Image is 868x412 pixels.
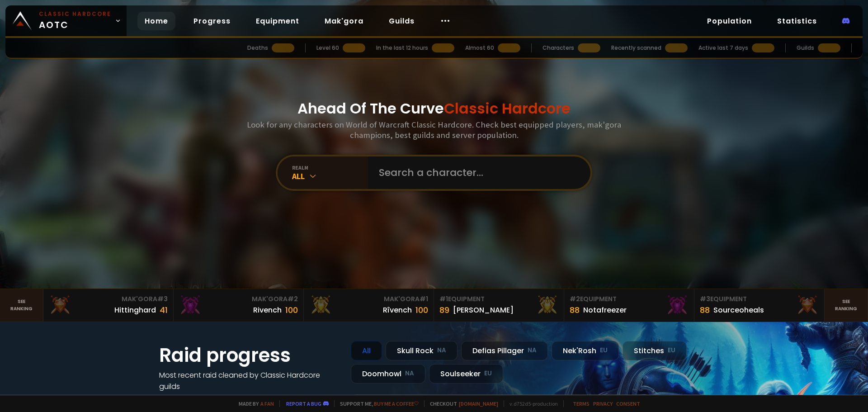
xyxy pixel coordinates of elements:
div: Mak'Gora [309,294,428,304]
a: Terms [573,400,590,407]
div: All [292,171,368,181]
a: Population [700,12,759,30]
div: Deaths [247,44,268,52]
small: Classic Hardcore [39,10,111,18]
div: 100 [415,304,428,316]
a: a fan [260,400,274,407]
div: Characters [542,44,574,52]
a: Mak'Gora#3Hittinghard41 [43,289,174,322]
div: Equipment [700,294,819,304]
div: 100 [285,304,298,316]
small: EU [484,369,492,378]
div: [PERSON_NAME] [453,304,514,316]
div: Equipment [439,294,558,304]
div: Defias Pillager [461,341,548,360]
a: #3Equipment88Sourceoheals [694,289,825,322]
div: Mak'Gora [179,294,298,304]
span: v. d752d5 - production [504,400,558,407]
a: Guilds [382,12,422,30]
a: Mak'Gora#2Rivench100 [174,289,304,322]
div: Skull Rock [386,341,458,360]
h4: Most recent raid cleaned by Classic Hardcore guilds [159,369,340,392]
a: Mak'Gora#1Rîvench100 [304,289,434,322]
span: AOTC [39,10,111,32]
small: NA [437,346,446,355]
div: Hittinghard [114,304,156,316]
a: Buy me a coffee [374,400,419,407]
span: Support me, [334,400,419,407]
div: 41 [160,304,168,316]
span: Made by [233,400,274,407]
a: Equipment [249,12,307,30]
a: Statistics [770,12,824,30]
div: Nek'Rosh [552,341,619,360]
a: See all progress [159,393,218,403]
span: # 3 [157,294,168,303]
a: Seeranking [825,289,868,322]
small: EU [600,346,608,355]
div: 89 [439,304,449,316]
div: Equipment [570,294,689,304]
span: # 2 [288,294,298,303]
div: Level 60 [316,44,339,52]
a: [DOMAIN_NAME] [459,400,498,407]
div: Soulseeker [429,364,503,384]
a: #1Equipment89[PERSON_NAME] [434,289,564,322]
div: All [351,341,382,360]
span: Checkout [424,400,498,407]
div: 88 [570,304,580,316]
a: Progress [186,12,238,30]
small: EU [668,346,675,355]
a: Mak'gora [317,12,371,30]
a: Home [137,12,175,30]
div: Doomhowl [351,364,425,384]
h1: Raid progress [159,341,340,369]
span: # 3 [700,294,710,303]
a: Report a bug [286,400,321,407]
div: Active last 7 days [698,44,748,52]
div: Rîvench [383,304,412,316]
div: Recently scanned [611,44,661,52]
span: Classic Hardcore [444,98,571,118]
div: Mak'Gora [49,294,168,304]
div: Almost 60 [465,44,494,52]
input: Search a character... [373,156,580,189]
span: # 2 [570,294,580,303]
small: NA [528,346,537,355]
span: # 1 [420,294,428,303]
a: Classic HardcoreAOTC [5,5,127,36]
h1: Ahead Of The Curve [297,98,571,119]
div: In the last 12 hours [376,44,428,52]
div: Guilds [797,44,814,52]
a: #2Equipment88Notafreezer [564,289,694,322]
div: Notafreezer [583,304,627,316]
a: Privacy [593,400,613,407]
div: Sourceoheals [713,304,764,316]
div: Rivench [253,304,282,316]
small: NA [405,369,414,378]
div: realm [292,164,368,171]
h3: Look for any characters on World of Warcraft Classic Hardcore. Check best equipped players, mak'g... [243,119,625,140]
div: Stitches [623,341,687,360]
div: 88 [700,304,710,316]
span: # 1 [439,294,448,303]
a: Consent [616,400,640,407]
